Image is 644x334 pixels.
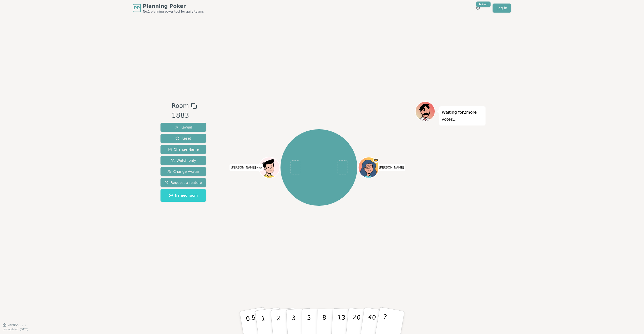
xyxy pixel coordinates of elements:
span: PP [134,5,140,11]
div: 1883 [172,110,197,121]
span: Reset [175,136,191,141]
span: Change Avatar [167,169,199,174]
span: Room [172,101,189,110]
span: Planning Poker [143,3,204,10]
button: Change Name [160,145,206,154]
button: Change Avatar [160,167,206,176]
span: No.1 planning poker tool for agile teams [143,10,204,14]
a: PPPlanning PokerNo.1 planning poker tool for agile teams [133,3,204,14]
span: Version 0.9.2 [8,323,26,327]
span: Reveal [174,125,192,130]
button: Watch only [160,156,206,165]
span: Change Name [168,147,199,152]
span: Named room [169,193,198,198]
button: Version0.9.2 [3,323,26,327]
button: Reveal [160,123,206,132]
span: Click to change your name [378,164,405,171]
span: (you) [256,167,262,169]
span: Last updated: [DATE] [3,328,28,331]
span: Click to change your name [229,164,263,171]
button: New! [473,4,482,13]
a: Log in [493,4,511,13]
p: Waiting for 2 more votes... [442,109,483,123]
span: Nicole is the host [373,158,378,163]
div: New! [476,2,491,7]
button: Click to change your avatar [259,158,279,177]
button: Request a feature [160,178,206,187]
button: Named room [160,189,206,202]
span: Request a feature [165,180,202,185]
button: Reset [160,134,206,143]
span: Watch only [171,158,196,163]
